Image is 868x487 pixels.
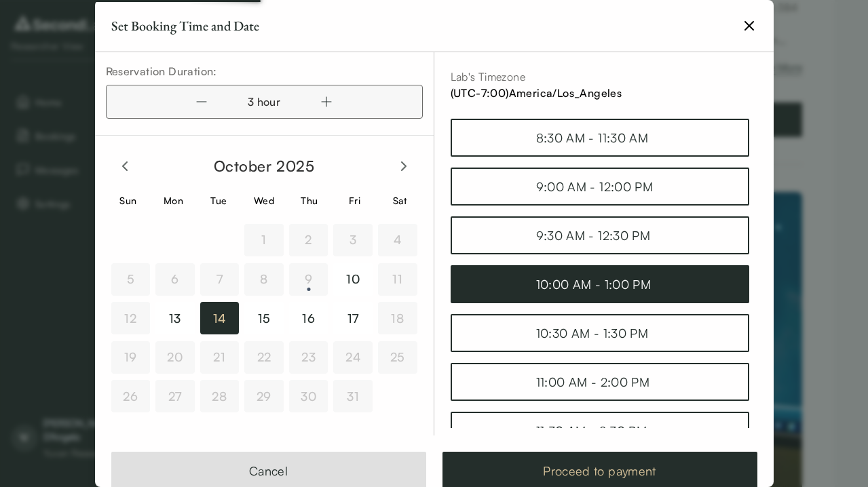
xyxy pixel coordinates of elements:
div: 8:30 AM - 11:30 AM [536,128,664,147]
button: 31 [333,380,373,412]
div: Thu [292,193,326,208]
button: 21 [200,341,240,374]
button: 9 [289,263,328,296]
button: 11:00 AM - 2:00 PM [451,363,749,401]
button: 2 [289,224,328,256]
button: 4 [378,224,417,256]
div: Wed [247,193,282,208]
button: 14 [200,302,240,334]
button: 3 [333,224,373,256]
button: 25 [378,341,417,374]
button: 10 [333,263,373,296]
span: 2025 [276,157,314,175]
button: 30 [289,380,328,412]
span: October [214,157,272,175]
button: 8:30 AM - 11:30 AM [451,119,749,157]
button: 19 [111,341,151,374]
button: 23 [289,341,328,374]
button: 28 [200,380,240,412]
div: Fri [337,193,372,208]
span: (UTC -7 :00) America/Los_Angeles [451,86,622,100]
div: Tue [202,193,236,208]
button: 29 [244,380,284,412]
div: Sun [111,193,146,208]
button: 18 [378,302,417,334]
button: 10:00 AM - 1:00 PM [451,265,749,303]
div: 11:30 AM - 2:30 PM [536,421,664,440]
div: Set Booking Time and Date [111,16,259,35]
div: 3 hour [226,94,302,110]
div: Sat [383,193,417,208]
button: 22 [244,341,284,374]
div: Lab's Timezone [451,69,757,85]
button: 20 [155,341,195,374]
button: 15 [244,302,284,334]
button: 1 [244,224,284,256]
div: Mon [156,193,191,208]
div: 9:30 AM - 12:30 PM [536,226,664,245]
button: 12 [111,302,151,334]
button: 9:00 AM - 12:00 PM [451,168,749,206]
button: 6 [155,263,195,296]
div: 9:00 AM - 12:00 PM [536,177,664,196]
button: 5 [111,263,151,296]
button: 11:30 AM - 2:30 PM [451,412,749,450]
button: 16 [289,302,328,334]
button: 24 [333,341,373,374]
button: 13 [155,302,195,334]
div: Reservation Duration: [106,63,423,79]
div: 11:00 AM - 2:00 PM [536,372,664,391]
button: 9:30 AM - 12:30 PM [451,216,749,254]
button: 7 [200,263,240,296]
button: 10:30 AM - 1:30 PM [451,314,749,352]
button: 26 [111,380,151,412]
button: 11 [378,263,417,296]
button: 27 [155,380,195,412]
div: 10:30 AM - 1:30 PM [536,324,664,343]
button: 8 [244,263,284,296]
div: 10:00 AM - 1:00 PM [536,275,664,294]
button: 17 [333,302,373,334]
